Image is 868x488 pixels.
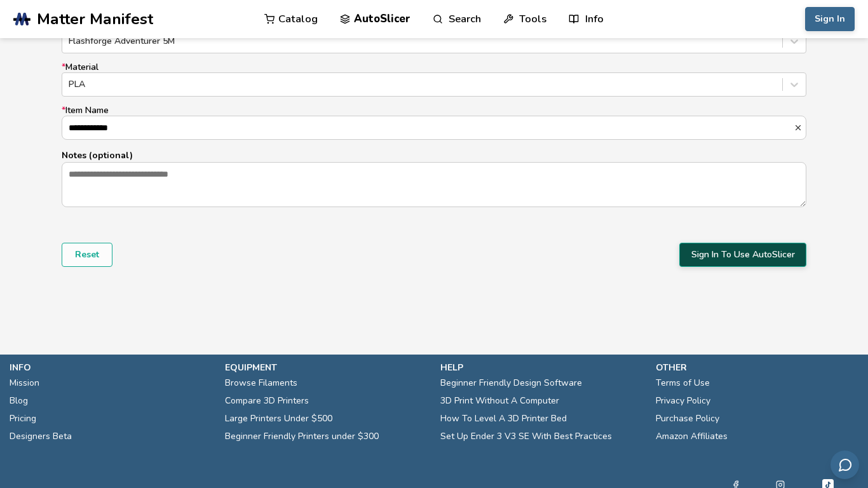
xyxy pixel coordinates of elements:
[225,410,332,428] a: Large Printers Under $500
[440,392,559,410] a: 3D Print Without A Computer
[62,116,794,139] input: *Item Name
[656,392,710,410] a: Privacy Policy
[10,374,39,392] a: Mission
[62,105,806,140] label: Item Name
[805,7,855,31] button: Sign In
[656,361,858,374] p: other
[37,10,153,28] span: Matter Manifest
[656,428,728,445] a: Amazon Affiliates
[794,123,806,132] button: *Item Name
[440,374,582,392] a: Beginner Friendly Design Software
[10,392,28,410] a: Blog
[440,428,612,445] a: Set Up Ender 3 V3 SE With Best Practices
[62,149,806,162] p: Notes (optional)
[831,451,859,479] button: Send feedback via email
[225,361,428,374] p: equipment
[10,428,72,445] a: Designers Beta
[62,62,806,97] label: Material
[656,374,710,392] a: Terms of Use
[656,410,719,428] a: Purchase Policy
[10,361,212,374] p: info
[225,392,309,410] a: Compare 3D Printers
[62,163,806,206] textarea: Notes (optional)
[440,410,567,428] a: How To Level A 3D Printer Bed
[62,243,112,267] button: Reset
[225,428,379,445] a: Beginner Friendly Printers under $300
[225,374,297,392] a: Browse Filaments
[10,410,36,428] a: Pricing
[679,243,806,267] button: Sign In To Use AutoSlicer
[440,361,643,374] p: help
